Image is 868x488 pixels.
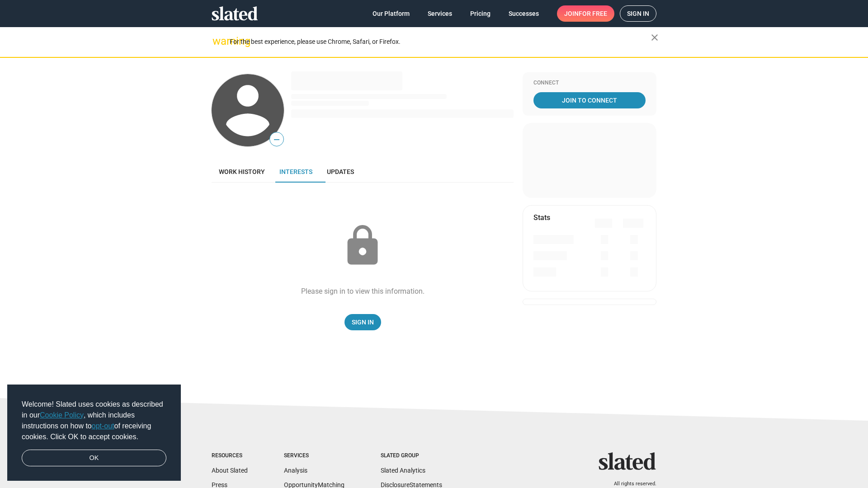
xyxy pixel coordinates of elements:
div: Slated Group [381,452,442,460]
mat-card-title: Stats [533,213,550,222]
a: Sign In [344,314,381,330]
div: cookieconsent [7,385,181,481]
div: Please sign in to view this information. [301,286,425,296]
span: Services [428,5,452,22]
span: Successes [509,5,539,22]
span: Work history [219,168,265,175]
a: Analysis [284,467,307,474]
mat-icon: lock [340,223,385,268]
a: Work history [212,161,272,183]
mat-icon: close [649,32,660,43]
span: Sign in [627,6,649,21]
div: For the best experience, please use Chrome, Safari, or Firefox. [230,36,651,48]
span: Join [564,5,607,22]
span: Interests [279,168,312,175]
a: Services [420,5,459,22]
a: Joinfor free [557,5,614,22]
a: Successes [501,5,546,22]
span: — [270,134,283,145]
span: Pricing [470,5,491,22]
div: Resources [212,452,248,460]
a: opt-out [92,422,114,430]
a: Cookie Policy [40,411,84,419]
a: About Slated [212,467,248,474]
a: Pricing [463,5,498,22]
a: Our Platform [365,5,417,22]
span: for free [579,5,607,22]
span: Our Platform [373,5,410,22]
mat-icon: warning [212,36,223,47]
a: Sign in [620,5,656,22]
a: Interests [272,161,320,183]
a: Updates [320,161,361,183]
span: Join To Connect [535,92,644,108]
span: Welcome! Slated uses cookies as described in our , which includes instructions on how to of recei... [22,399,166,442]
a: Slated Analytics [381,467,425,474]
a: Join To Connect [533,92,646,108]
span: Updates [327,168,354,175]
a: dismiss cookie message [22,450,166,467]
div: Services [284,452,344,460]
span: Sign In [352,314,374,330]
div: Connect [533,80,646,87]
